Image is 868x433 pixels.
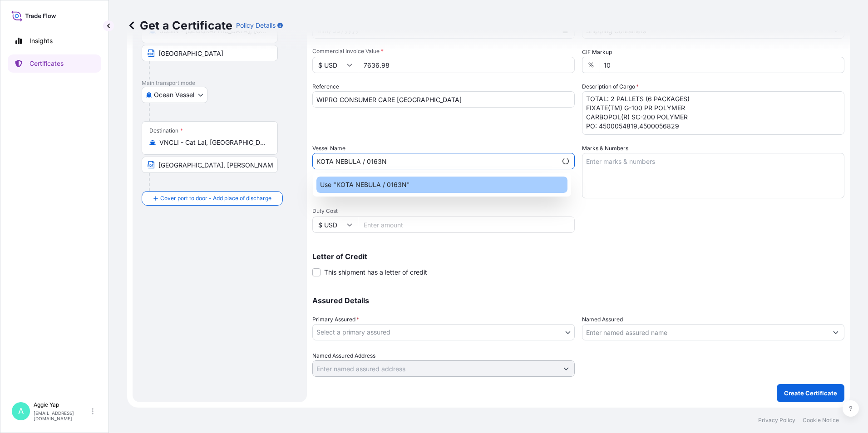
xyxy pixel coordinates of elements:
[316,328,390,337] span: Select a primary assured
[159,138,266,147] input: Destination
[149,127,183,134] div: Destination
[30,36,53,45] p: Insights
[313,153,557,169] input: Type to search vessel name or IMO
[358,57,575,73] input: Enter amount
[312,315,359,324] span: Primary Assured
[312,48,575,55] span: Commercial Invoice Value
[312,207,575,215] span: Duty Cost
[142,87,207,103] button: Select transport
[828,324,844,340] button: Show suggestions
[313,360,558,377] input: Named Assured Address
[312,91,575,108] input: Enter booking reference
[358,216,575,233] input: Enter amount
[582,57,600,73] div: %
[582,144,628,153] label: Marks & Numbers
[758,417,795,424] p: Privacy Policy
[142,157,278,173] input: Text to appear on certificate
[582,48,612,57] label: CIF Markup
[557,153,574,170] button: Show suggestions
[803,417,839,424] p: Cookie Notice
[600,57,844,73] input: Enter percentage between 0 and 24%
[582,324,828,340] input: Assured Name
[34,410,90,421] p: [EMAIL_ADDRESS][DOMAIN_NAME]
[312,82,339,91] label: Reference
[320,180,410,189] p: Use "KOTA NEBULA / 0163N"
[312,297,844,304] p: Assured Details
[160,194,271,203] span: Cover port to door - Add place of discharge
[558,360,574,377] button: Show suggestions
[142,45,278,61] input: Text to appear on certificate
[324,268,427,277] span: This shipment has a letter of credit
[154,90,194,99] span: Ocean Vessel
[312,144,345,153] label: Vessel Name
[784,389,837,398] p: Create Certificate
[312,351,375,360] label: Named Assured Address
[30,59,64,68] p: Certificates
[316,177,567,193] div: Suggestions
[312,253,844,260] p: Letter of Credit
[582,315,623,324] label: Named Assured
[18,407,24,416] span: A
[142,79,298,87] p: Main transport mode
[582,82,639,91] label: Description of Cargo
[236,21,276,30] p: Policy Details
[34,401,90,408] p: Aggie Yap
[127,18,232,33] p: Get a Certificate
